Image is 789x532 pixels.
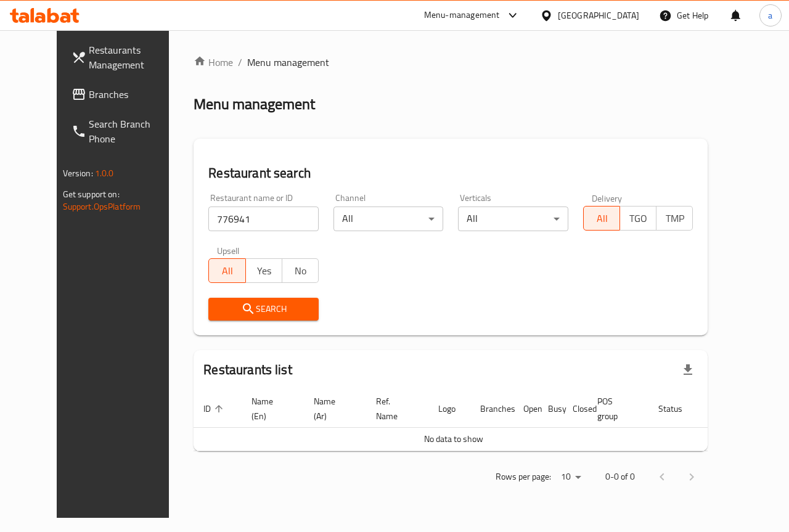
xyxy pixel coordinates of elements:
th: Closed [563,390,587,428]
th: Branches [470,390,513,428]
button: No [282,258,319,283]
div: Rows per page: [556,468,586,486]
span: a [768,9,772,22]
div: All [333,207,444,231]
button: TGO [619,206,656,231]
span: No [287,262,314,280]
span: Yes [251,262,277,280]
span: Branches [89,87,179,102]
a: Search Branch Phone [62,109,189,153]
th: Logo [428,390,470,428]
label: Delivery [592,194,623,202]
span: Ref. Name [376,394,414,424]
button: Search [208,298,319,321]
h2: Menu management [194,94,315,114]
button: All [583,206,620,231]
li: / [238,55,242,70]
span: Name (En) [251,394,289,424]
span: Menu management [247,55,329,70]
h2: Restaurants list [203,361,292,379]
button: Yes [245,258,282,283]
span: Name (Ar) [314,394,351,424]
button: All [208,258,245,283]
span: No data to show [424,431,483,447]
input: Search for restaurant name or ID.. [208,207,319,231]
span: Status [658,401,698,416]
h2: Restaurant search [208,164,693,182]
span: POS group [597,394,634,424]
span: TMP [661,210,688,227]
nav: breadcrumb [194,55,708,70]
th: Busy [538,390,563,428]
th: Open [513,390,538,428]
span: Restaurants Management [89,43,179,72]
a: Support.OpsPlatform [63,198,141,215]
span: TGO [625,210,652,227]
div: Export file [673,355,703,385]
span: 1.0.0 [95,165,114,181]
div: All [458,207,568,231]
span: Get support on: [63,186,120,202]
p: Rows per page: [496,469,551,485]
span: Search Branch Phone [89,117,179,146]
div: [GEOGRAPHIC_DATA] [558,9,639,22]
span: ID [203,401,227,416]
a: Home [194,55,233,70]
div: Menu-management [424,8,500,23]
span: All [214,262,240,280]
a: Branches [62,80,189,109]
button: TMP [656,206,693,231]
span: Search [218,301,309,317]
span: Version: [63,165,93,181]
table: enhanced table [194,390,756,451]
a: Restaurants Management [62,35,189,80]
p: 0-0 of 0 [605,469,635,485]
span: All [589,210,615,227]
label: Upsell [217,246,240,255]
